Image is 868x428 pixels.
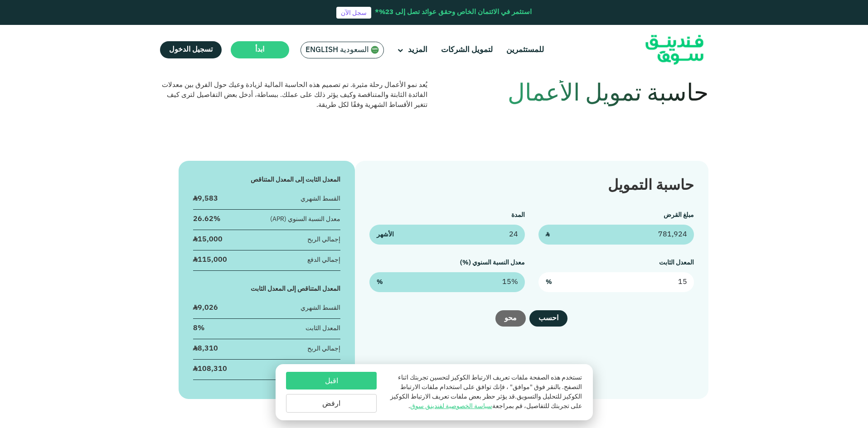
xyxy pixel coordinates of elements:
div: القسط الشهري [301,303,340,313]
span: الأشهر [377,230,394,240]
a: لتمويل الشركات [439,43,495,58]
div: ʢ [193,235,223,245]
span: % [377,278,383,287]
span: ʢ [546,230,549,240]
div: المعدل المتناقص إلى المعدل الثابت [193,284,341,294]
button: محو [495,310,526,327]
a: سجل الآن [336,7,371,19]
button: ارفض [286,394,377,413]
span: 8,310 [198,345,218,352]
img: SA Flag [371,46,379,54]
span: 9,583 [198,195,218,202]
span: تسجيل الدخول [169,46,213,53]
p: تستخدم هذه الصفحة ملفات تعريف الارتباط الكوكيز لتحسين تجربتك اثناء التصفح. بالنقر فوق "موافق" ، ف... [386,373,582,411]
div: 26.62% [193,214,220,224]
div: القسط الشهري [301,194,340,204]
label: المعدل الثابت [659,260,694,266]
span: السعودية English [305,45,369,55]
span: 108,310 [198,365,227,372]
div: المعدل الثابت [305,324,340,333]
button: اقبل [286,372,377,390]
h1: حاسبة تمويل الأعمال [441,80,708,108]
img: Logo [630,27,719,73]
div: 8% [193,323,204,333]
span: 15,000 [198,236,223,243]
div: ʢ [193,255,227,265]
a: تسجيل الدخول [160,41,222,58]
div: إجمالي الربح [307,235,340,245]
span: 9,026 [198,304,218,311]
button: احسب [529,310,567,327]
a: للمستثمرين [504,43,546,58]
span: ابدأ [255,46,264,53]
span: المزيد [408,46,427,54]
div: معدل النسبة السنوي (APR) [270,215,340,224]
a: سياسة الخصوصية لفندينق سوق [410,403,492,409]
label: معدل النسبة السنوي (%) [460,260,525,266]
div: المعدل الثابت إلى المعدل المتناقص [193,175,341,185]
div: إجمالي الدفع [307,255,340,265]
span: 115,000 [198,256,227,263]
label: المدة [511,212,525,218]
div: حاسبة التمويل [369,175,693,197]
label: مبلغ القرض [664,212,694,218]
span: % [546,278,552,287]
div: ʢ [193,303,218,313]
div: ʢ [193,344,218,354]
div: ʢ [193,364,227,374]
div: يُعد نمو الأعمال رحلة مثيرة. تم تصميم هذه الحاسبة المالية لزيادة وعيك حول الفرق بين معدلات الفائد... [160,80,427,110]
div: ʢ [193,194,218,204]
span: قد يؤثر حظر بعض ملفات تعريف الارتباط الكوكيز على تجربتك [390,394,582,409]
div: إجمالي الربح [307,344,340,354]
div: استثمر في الائتمان الخاص وحقق عوائد تصل إلى 23%* [375,7,532,18]
span: للتفاصيل، قم بمراجعة . [408,403,549,409]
